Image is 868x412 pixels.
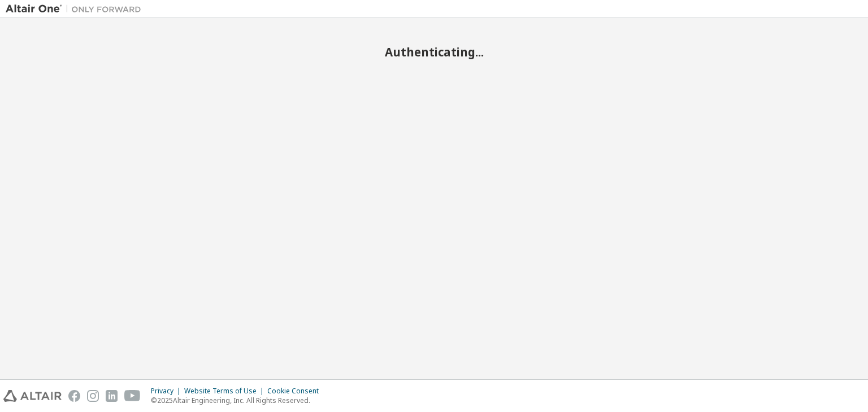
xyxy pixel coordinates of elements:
[3,390,62,402] img: altair_logo.svg
[68,390,80,402] img: facebook.svg
[6,45,862,59] h2: Authenticating...
[151,396,325,405] p: © 2025 Altair Engineering, Inc. All Rights Reserved.
[267,387,325,396] div: Cookie Consent
[184,387,267,396] div: Website Terms of Use
[6,3,147,15] img: Altair One
[87,390,99,402] img: instagram.svg
[106,390,118,402] img: linkedin.svg
[124,390,141,402] img: youtube.svg
[151,387,184,396] div: Privacy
